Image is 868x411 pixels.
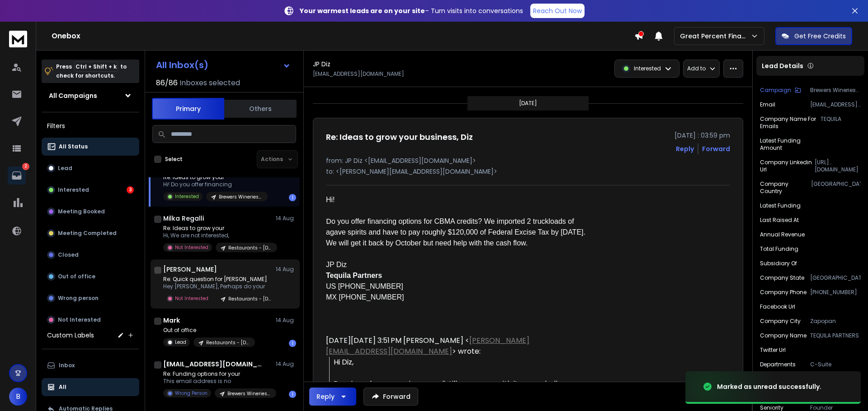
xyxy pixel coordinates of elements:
h1: JP Diz [313,60,330,69]
p: Not Interested [175,295,208,302]
span: US [PHONE_NUMBER] [326,282,403,290]
span: o you offer financing options for CBMA credits? We imported 2 truckloads of agave spirits and hav... [326,217,587,247]
div: Running a brewery, winery, or distillery comes with its own challenges. Managing inventory, cash ... [334,379,590,411]
p: Company Phone [760,289,807,296]
p: [EMAIL_ADDRESS][DOMAIN_NAME] [810,101,861,108]
h3: Inboxes selected [179,78,240,88]
button: B [9,388,27,406]
a: Reach Out Now [530,4,585,18]
p: All [59,383,66,391]
p: Departments [760,361,796,368]
button: Lead [42,159,139,177]
p: Last Raised At [760,217,799,224]
p: from: JP Diz <[EMAIL_ADDRESS][DOMAIN_NAME]> [326,156,730,165]
button: Meeting Completed [42,224,139,242]
button: Closed [42,246,139,264]
button: All Campaigns [42,87,139,105]
p: Hi! Do you offer financing [163,181,268,188]
div: Forward [702,144,730,153]
p: Latest Funding [760,202,801,209]
p: Interested [634,65,661,72]
span: 86 / 86 [156,78,178,88]
p: Company Linkedin Url [760,159,815,173]
p: – Turn visits into conversations [300,6,523,15]
p: Zapopan [810,318,861,325]
div: 3 [127,186,134,194]
button: Not Interested [42,311,139,329]
button: Get Free Credits [775,27,852,45]
p: Facebook Url [760,303,795,310]
p: Restaurants - [DATE] [206,339,250,346]
font: MX [PHONE_NUMBER] [326,293,404,301]
div: D [326,194,590,259]
p: Not Interested [175,244,208,251]
p: Restaurants - [DATE] [228,245,272,251]
button: Interested3 [42,181,139,199]
p: Wrong Person [175,390,208,397]
div: Marked as unread successfully. [717,382,821,391]
span: Ctrl + Shift + k [74,61,118,72]
p: [GEOGRAPHIC_DATA] [811,180,861,195]
h1: Onebox [52,31,634,42]
p: Re: Quick question for [PERSON_NAME] [163,276,272,283]
p: Meeting Booked [58,208,105,215]
p: Interested [58,186,89,194]
p: 14 Aug [276,266,296,273]
h1: Milka Regalli [163,214,204,223]
a: [PERSON_NAME][EMAIL_ADDRESS][DOMAIN_NAME] [326,335,529,356]
button: Primary [152,98,224,120]
p: Total Funding [760,245,798,253]
button: All Inbox(s) [149,56,298,74]
p: Hey [PERSON_NAME], Perhaps do your [163,283,272,290]
button: Wrong person [42,289,139,307]
p: Re: Ideas to grow your [163,174,268,181]
p: [GEOGRAPHIC_DATA] [810,274,861,282]
button: Forward [363,388,418,406]
p: Subsidiary of [760,260,797,267]
div: 1 [289,194,296,201]
p: Lead [58,165,72,172]
p: Re: Funding options for your [163,370,272,378]
p: to: <[PERSON_NAME][EMAIL_ADDRESS][DOMAIN_NAME]> [326,167,730,176]
p: Add to [687,65,706,72]
h1: All Campaigns [49,91,97,100]
button: All [42,378,139,396]
p: Closed [58,251,79,259]
a: 2 [8,166,26,185]
p: Brewers Wineries Distiller - [DATE] [219,194,262,200]
p: Out of office [163,327,255,334]
p: 2 [22,163,29,170]
div: Hi! [326,194,590,205]
p: Company Name [760,332,807,339]
font: Tequila Partners [326,272,382,279]
p: Press to check for shortcuts. [56,62,127,80]
p: Meeting Completed [58,230,117,237]
strong: Your warmest leads are on your site [300,6,425,15]
font: JP Diz [326,261,347,268]
p: Reach Out Now [533,6,582,15]
p: Company Name for Emails [760,115,821,130]
p: All Status [59,143,88,150]
p: 14 Aug [276,215,296,222]
button: Inbox [42,356,139,374]
p: C-Suite [810,361,861,368]
p: Get Free Credits [794,32,846,41]
p: Restaurants - [DATE] [228,296,272,302]
p: Campaign [760,87,791,94]
h1: Re: Ideas to grow your business, Diz [326,131,473,143]
div: 1 [289,391,296,398]
p: Great Percent Finance [680,32,750,41]
h1: [EMAIL_ADDRESS][DOMAIN_NAME] [163,360,263,369]
p: 14 Aug [276,317,296,324]
h3: Filters [42,120,139,132]
label: Select [165,156,183,163]
p: Wrong person [58,295,99,302]
p: Company State [760,274,804,282]
p: Lead [175,339,186,346]
p: Twitter Url [760,346,786,354]
p: Latest Funding Amount [760,137,816,152]
p: TEQUILA PARTNERS [810,332,861,339]
p: Interested [175,193,199,200]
